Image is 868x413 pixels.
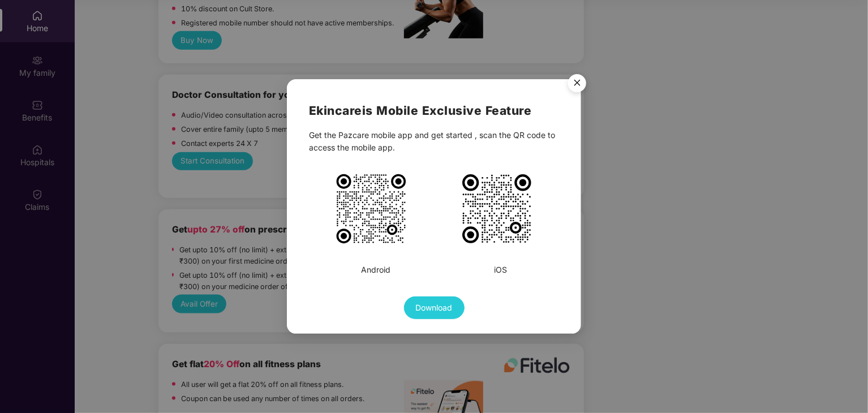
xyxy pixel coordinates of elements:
[416,302,453,314] span: Download
[309,129,559,154] div: Get the Pazcare mobile app and get started , scan the QR code to access the mobile app.
[460,172,534,246] img: PiA8c3ZnIHdpZHRoPSIxMDIzIiBoZWlnaHQ9IjEwMjMiIHZpZXdCb3g9Ii0xIC0xIDMxIDMxIiB4bWxucz0iaHR0cDovL3d3d...
[494,264,507,276] div: iOS
[334,172,408,246] img: PiA8c3ZnIHdpZHRoPSIxMDE1IiBoZWlnaHQ9IjEwMTUiIHZpZXdCb3g9Ii0xIC0xIDM1IDM1IiB4bWxucz0iaHR0cDovL3d3d...
[561,68,592,99] button: Close
[404,296,465,319] button: Download
[361,264,390,276] div: Android
[309,101,559,120] h2: Ekincare is Mobile Exclusive Feature
[561,69,593,101] img: svg+xml;base64,PHN2ZyB4bWxucz0iaHR0cDovL3d3dy53My5vcmcvMjAwMC9zdmciIHdpZHRoPSI1NiIgaGVpZ2h0PSI1Ni...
